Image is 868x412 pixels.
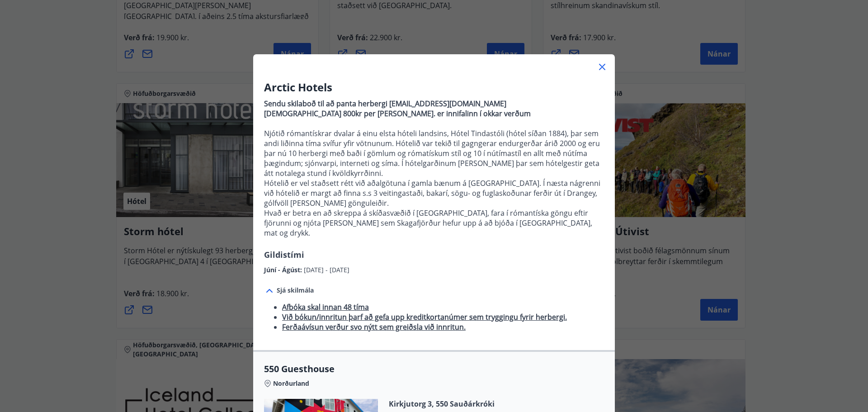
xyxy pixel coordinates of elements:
p: Hótelið er vel staðsett rétt við aðalgötuna í gamla bænum á [GEOGRAPHIC_DATA]. Í næsta nágrenni v... [264,178,604,208]
ins: Ferðaávísun verður svo nýtt sem greiðsla við innritun. [282,322,466,332]
span: Sjá skilmála [277,286,314,295]
strong: [DEMOGRAPHIC_DATA] 800kr per [PERSON_NAME]. er innifalinn í okkar verðum [264,109,531,118]
p: Njótið rómantískrar dvalar á einu elsta hóteli landsins, Hótel Tindastóli (hótel síðan 1884), þar... [264,128,604,178]
span: Kirkjutorg 3, 550 Sauðárkróki [389,399,495,409]
span: Norðurland [273,379,309,388]
span: [DATE] - [DATE] [304,265,349,274]
ins: Afbóka skal innan 48 tíma [282,302,369,312]
ins: Við bókun/innritun þarf að gefa upp kreditkortanúmer sem tryggingu fyrir herbergi. [282,312,567,322]
span: Gildistími [264,249,304,260]
span: Júní - Ágúst : [264,265,304,274]
span: 550 Guesthouse [264,363,604,375]
p: Hvað er betra en að skreppa á skíðasvæðið í [GEOGRAPHIC_DATA], fara í rómantíska göngu eftir fjör... [264,208,604,238]
h3: Arctic Hotels [264,80,604,95]
strong: Sendu skilaboð til að panta herbergi [EMAIL_ADDRESS][DOMAIN_NAME] [264,99,506,109]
